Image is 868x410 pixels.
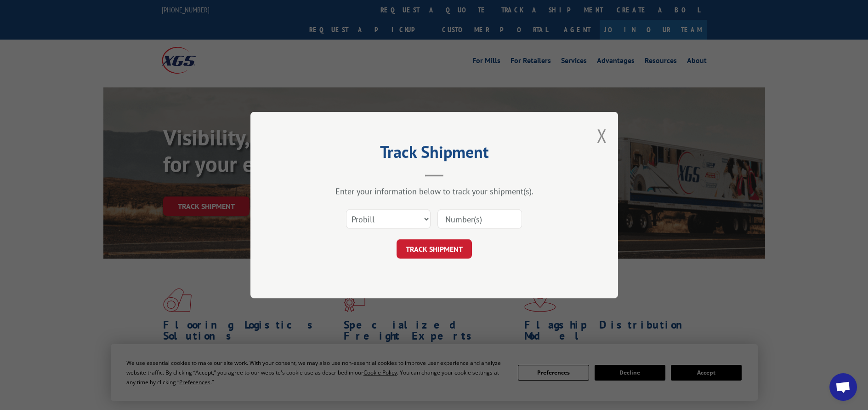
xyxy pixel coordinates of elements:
div: Open chat [829,373,857,401]
h2: Track Shipment [296,145,572,163]
button: TRACK SHIPMENT [397,239,472,259]
button: Close modal [596,123,607,148]
input: Number(s) [437,209,522,229]
div: Enter your information below to track your shipment(s). [296,186,572,196]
